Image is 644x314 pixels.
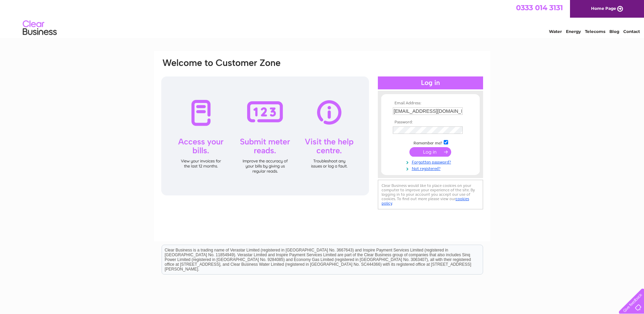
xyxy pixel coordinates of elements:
[391,101,470,106] th: Email Address:
[382,196,469,206] a: cookies policy
[391,120,470,125] th: Password:
[393,165,470,171] a: Not registered?
[393,158,470,165] a: Forgotten password?
[22,18,57,38] img: logo.png
[378,180,483,209] div: Clear Business would like to place cookies on your computer to improve your experience of the sit...
[609,29,619,34] a: Blog
[585,29,605,34] a: Telecoms
[566,29,581,34] a: Energy
[409,147,451,157] input: Submit
[516,3,563,12] a: 0333 014 3131
[162,4,483,33] div: Clear Business is a trading name of Verastar Limited (registered in [GEOGRAPHIC_DATA] No. 3667643...
[623,29,640,34] a: Contact
[391,139,470,146] td: Remember me?
[549,29,562,34] a: Water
